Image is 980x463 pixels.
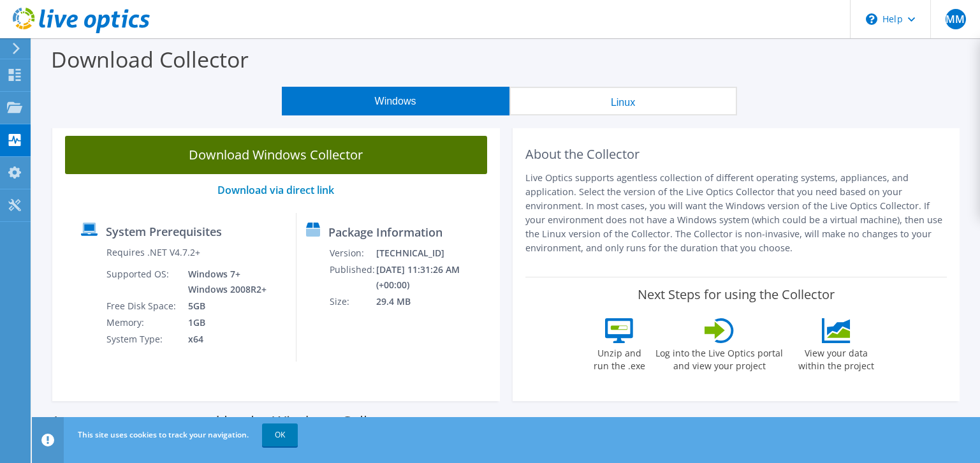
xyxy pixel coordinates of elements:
[590,343,648,372] label: Unzip and run the .exe
[790,343,882,372] label: View your data within the project
[106,331,179,348] td: System Type:
[525,171,947,255] p: Live Optics supports agentless collection of different operating systems, appliances, and applica...
[376,245,494,261] td: [TECHNICAL_ID]
[638,287,835,302] label: Next Steps for using the Collector
[262,423,298,446] a: OK
[376,293,494,310] td: 29.4 MB
[866,13,877,25] svg: \n
[65,136,487,174] a: Download Windows Collector
[655,343,784,372] label: Log into the Live Optics portal and view your project
[51,415,404,428] label: Assessments supported by the Windows Collector
[376,261,494,293] td: [DATE] 11:31:26 AM (+00:00)
[106,298,179,314] td: Free Disk Space:
[106,225,222,238] label: System Prerequisites
[106,314,179,331] td: Memory:
[106,266,179,298] td: Supported OS:
[509,87,737,115] button: Linux
[329,261,376,293] td: Published:
[179,314,269,331] td: 1GB
[179,298,269,314] td: 5GB
[78,429,249,440] span: This site uses cookies to track your navigation.
[51,45,249,74] label: Download Collector
[946,9,966,29] span: MM
[328,226,442,239] label: Package Information
[179,266,269,298] td: Windows 7+ Windows 2008R2+
[525,147,947,162] h2: About the Collector
[329,245,376,261] td: Version:
[282,87,509,115] button: Windows
[106,246,200,259] label: Requires .NET V4.7.2+
[179,331,269,348] td: x64
[329,293,376,310] td: Size:
[217,183,334,197] a: Download via direct link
